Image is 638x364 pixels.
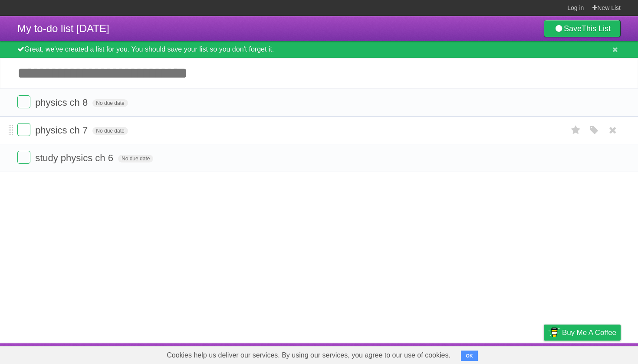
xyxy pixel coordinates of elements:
a: Suggest a feature [566,345,621,362]
img: Buy me a coffee [548,325,560,340]
label: Done [17,151,30,164]
span: Cookies help us deliver our services. By using our services, you agree to our use of cookies. [158,347,459,364]
a: Privacy [533,345,555,362]
span: No due date [118,155,153,162]
span: No due date [92,127,128,135]
a: Terms [503,345,522,362]
button: OK [461,351,478,361]
a: SaveThis List [544,20,621,37]
b: This List [582,24,611,33]
span: physics ch 8 [35,97,90,108]
a: Developers [457,345,492,362]
label: Star task [568,123,584,137]
label: Done [17,123,30,136]
a: Buy me a coffee [544,325,621,341]
span: No due date [92,99,128,107]
a: About [428,345,447,362]
span: study physics ch 6 [35,153,115,163]
span: physics ch 7 [35,125,90,136]
span: Buy me a coffee [562,325,616,340]
span: My to-do list [DATE] [17,23,109,34]
label: Done [17,95,30,108]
